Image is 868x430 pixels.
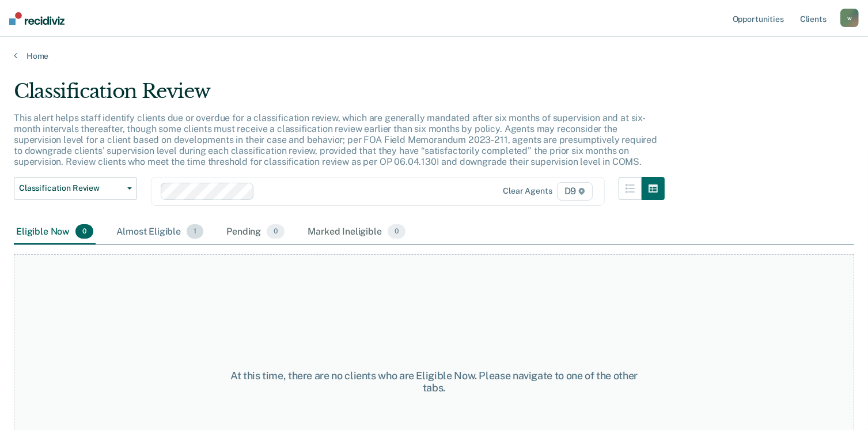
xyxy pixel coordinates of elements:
[9,12,65,25] img: Recidiviz
[14,112,657,168] p: This alert helps staff identify clients due or overdue for a classification review, which are gen...
[305,220,408,245] div: Marked Ineligible0
[224,220,287,245] div: Pending0
[840,9,859,27] button: w
[557,182,593,201] span: D9
[114,220,206,245] div: Almost Eligible1
[14,51,854,61] a: Home
[19,183,123,193] span: Classification Review
[14,80,665,112] div: Classification Review
[187,224,203,239] span: 1
[224,369,644,394] div: At this time, there are no clients who are Eligible Now. Please navigate to one of the other tabs.
[14,177,137,200] button: Classification Review
[503,186,552,196] div: Clear agents
[267,224,285,239] span: 0
[388,224,405,239] span: 0
[75,224,93,239] span: 0
[14,220,96,245] div: Eligible Now0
